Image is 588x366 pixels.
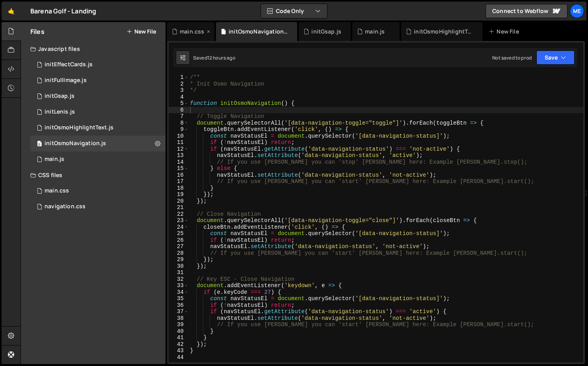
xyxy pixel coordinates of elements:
div: 2 [169,81,189,88]
div: 10 [169,133,189,140]
div: initEffectCards.js [45,61,93,68]
div: 43 [169,347,189,354]
a: Connect to Webflow [486,4,568,18]
div: initOsmoNavigation.js [45,140,106,147]
div: 30 [169,263,189,270]
div: 1 [169,74,189,81]
div: main.js [45,156,64,163]
button: Code Only [261,4,327,18]
div: 7 [169,113,189,120]
div: initOsmoNavigation.js [30,136,166,151]
div: 23 [169,217,189,224]
div: 39 [169,321,189,328]
div: 20 [169,198,189,205]
div: initOsmoHighlightText.js [414,28,473,35]
a: Me [570,4,584,18]
div: 38 [169,315,189,322]
div: 22 [169,211,189,218]
div: initLenis.js [45,108,75,116]
div: Barena Golf - Landing [30,6,96,16]
div: 11 [169,139,189,146]
div: 21 [169,204,189,211]
a: 🤙 [2,2,21,21]
div: initOsmoNavigation.js [229,28,288,35]
div: 13 [169,152,189,159]
div: 26 [169,237,189,244]
div: 15 [169,165,189,172]
div: 17023/46771.js [30,88,166,104]
div: 3 [169,87,189,94]
div: 4 [169,94,189,101]
div: Saved [193,54,235,61]
div: 25 [169,230,189,237]
div: main.js [365,28,385,35]
div: initOsmoHighlightText.js [45,124,114,131]
div: 35 [169,295,189,302]
div: Not saved to prod [492,54,532,61]
div: 31 [169,269,189,276]
div: initGsap.js [45,93,74,100]
div: 33 [169,282,189,289]
div: 18 [169,185,189,192]
div: 37 [169,308,189,315]
div: 17 [169,178,189,185]
div: 17023/46769.js [30,151,166,167]
div: 27 [169,243,189,250]
div: 17023/46908.js [30,57,166,73]
div: 8 [169,120,189,127]
h2: Files [30,27,45,36]
button: New File [127,28,156,35]
div: 32 [169,276,189,283]
div: 34 [169,289,189,296]
div: 42 [169,341,189,348]
div: navigation.css [45,203,86,210]
div: 17023/46929.js [30,73,166,88]
div: 44 [169,354,189,361]
div: 17023/46759.css [30,199,166,215]
div: CSS files [21,167,166,183]
div: 16 [169,172,189,179]
div: 17023/46770.js [30,104,166,120]
div: 9 [169,126,189,133]
div: 28 [169,250,189,257]
button: Save [536,50,575,65]
div: 19 [169,191,189,198]
div: main.css [180,28,204,35]
div: 12 [169,146,189,153]
div: Javascript files [21,41,166,57]
div: 5 [169,100,189,107]
div: 14 [169,159,189,166]
div: 40 [169,328,189,335]
span: 0 [37,141,42,148]
div: initFullImage.js [45,77,87,84]
div: 41 [169,334,189,341]
div: 24 [169,224,189,231]
div: main.css [45,187,69,194]
div: 36 [169,302,189,309]
div: 12 hours ago [207,54,235,61]
div: 29 [169,256,189,263]
div: initGsap.js [311,28,341,35]
div: 17023/46760.css [30,183,166,199]
div: initOsmoHighlightText.js [30,120,166,136]
div: New File [489,28,522,35]
div: 6 [169,107,189,114]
